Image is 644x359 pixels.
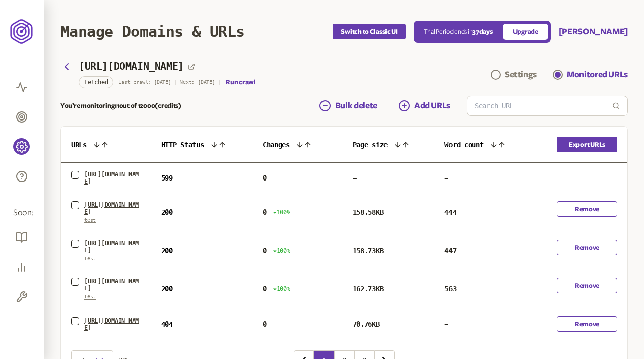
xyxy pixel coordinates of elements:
[353,208,384,216] p: 158.58KB
[273,285,290,293] span: 100%
[557,240,617,255] button: Remove
[505,69,537,81] div: Settings
[84,317,141,331] a: [URL][DOMAIN_NAME]
[161,141,204,149] span: HTTP Status
[553,69,628,81] a: Monitored URLs
[161,285,173,293] span: 200
[567,69,628,81] div: Monitored URLs
[491,69,537,81] a: Settings
[444,174,448,182] p: -
[273,208,290,216] span: 100%
[84,294,141,300] p: test
[60,23,244,40] h1: Manage Domains & URLs
[333,24,405,39] button: Switch to Classic UI
[71,141,87,149] span: URLs
[84,217,141,223] p: test
[60,102,181,110] p: You’re monitoring 11 out of 12000 (credits)
[353,247,384,255] p: 158.73KB
[263,247,267,255] p: 0
[388,100,450,112] a: Add URLs
[263,285,267,293] p: 0
[319,100,388,112] a: Bulk delete
[263,208,267,216] p: 0
[444,141,483,149] span: Word count
[13,207,31,219] span: Soon:
[335,100,377,112] span: Bulk delete
[161,247,173,255] span: 200
[557,316,617,332] button: Remove
[503,24,548,40] a: Upgrade
[557,137,617,152] button: Export URLs
[79,61,184,72] h3: [URL][DOMAIN_NAME]
[559,26,628,38] button: [PERSON_NAME]
[557,201,617,217] button: Remove
[263,174,267,182] p: 0
[444,320,448,328] p: -
[353,174,357,182] p: -
[263,141,290,149] span: Changes
[84,201,141,215] a: [URL][DOMAIN_NAME]
[444,247,456,255] p: 447
[444,208,456,216] p: 444
[472,28,492,35] span: 37 days
[444,285,456,293] p: 563
[84,278,141,292] a: [URL][DOMAIN_NAME]
[84,256,141,262] p: test
[424,28,493,36] p: Trial Period ends in
[353,320,380,328] p: 70.76KB
[84,78,108,87] span: Fetched
[226,78,255,86] button: Run crawl
[353,285,384,293] p: 162.73KB
[263,320,267,328] p: 0
[353,141,388,149] span: Page size
[414,100,450,112] span: Add URLs
[161,174,173,182] span: 599
[161,320,173,328] span: 404
[161,208,173,216] span: 200
[84,240,141,254] a: [URL][DOMAIN_NAME]
[475,96,612,115] input: Search URL
[84,171,141,185] a: [URL][DOMAIN_NAME]
[118,79,221,85] p: Last crawl: [DATE] | Next: [DATE] |
[557,278,617,293] button: Remove
[273,247,290,255] span: 100%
